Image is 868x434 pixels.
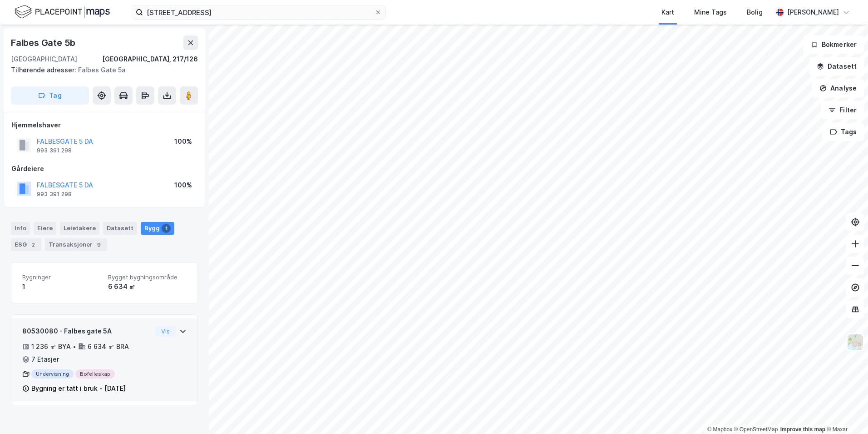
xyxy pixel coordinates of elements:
[60,222,99,235] div: Leietakere
[31,341,71,352] div: 1 236 ㎡ BYA
[22,273,101,281] span: Bygninger
[780,426,825,433] a: Improve this map
[822,123,864,141] button: Tags
[108,273,187,281] span: Bygget bygningsområde
[11,65,191,76] div: Falbes Gate 5a
[694,7,727,18] div: Mine Tags
[174,136,192,147] div: 100%
[108,281,187,292] div: 6 634 ㎡
[812,79,864,97] button: Analyse
[11,35,77,50] div: Falbes Gate 5b
[162,224,171,233] div: 1
[31,354,59,365] div: 7 Etasjer
[37,147,72,154] div: 993 391 298
[174,180,192,191] div: 100%
[34,222,56,235] div: Eiere
[823,390,868,434] div: Kontrollprogram for chat
[143,5,375,19] input: Søk på adresse, matrikkel, gårdeiere, leietakere eller personer
[661,7,674,18] div: Kart
[821,101,864,119] button: Filter
[847,333,864,351] img: Z
[11,54,77,65] div: [GEOGRAPHIC_DATA]
[45,238,107,251] div: Transaksjoner
[11,238,41,251] div: ESG
[11,66,78,74] span: Tilhørende adresser:
[823,390,868,434] iframe: Chat Widget
[37,191,72,198] div: 993 391 298
[141,222,174,235] div: Bygg
[787,7,839,18] div: [PERSON_NAME]
[22,281,101,292] div: 1
[11,86,89,105] button: Tag
[803,35,864,54] button: Bokmerker
[88,341,129,352] div: 6 634 ㎡ BRA
[11,222,30,235] div: Info
[102,54,198,65] div: [GEOGRAPHIC_DATA], 217/126
[103,222,137,235] div: Datasett
[31,383,126,394] div: Bygning er tatt i bruk - [DATE]
[11,163,197,174] div: Gårdeiere
[73,343,76,350] div: •
[11,120,197,131] div: Hjemmelshaver
[15,4,110,20] img: logo.f888ab2527a4732fd821a326f86c7f29.svg
[707,426,732,433] a: Mapbox
[22,326,152,337] div: 80530080 - Falbes gate 5A
[94,240,104,249] div: 9
[747,7,763,18] div: Bolig
[155,326,176,337] button: Vis
[734,426,778,433] a: OpenStreetMap
[29,240,38,249] div: 2
[809,57,864,76] button: Datasett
